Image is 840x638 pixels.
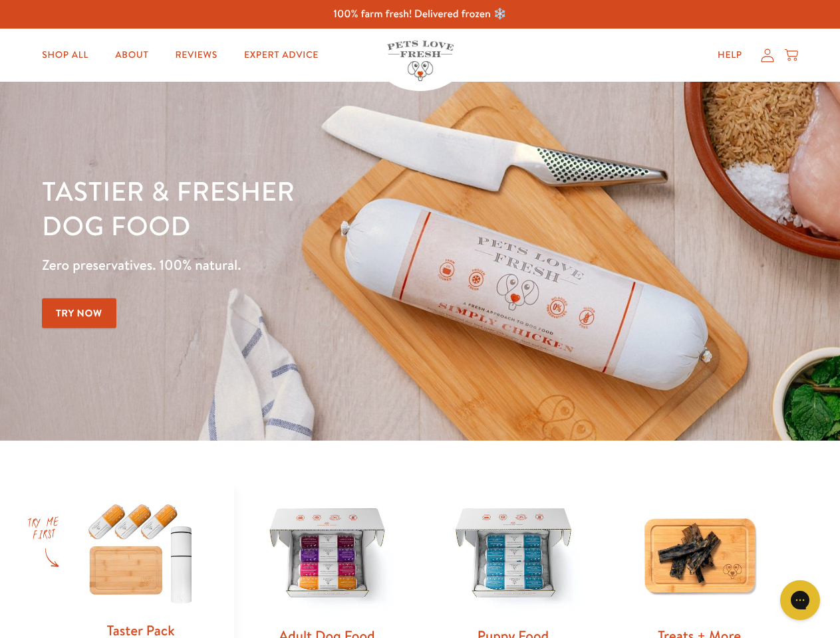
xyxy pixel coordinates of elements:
[42,253,546,277] p: Zero preservatives. 100% natural.
[164,42,227,68] a: Reviews
[42,298,116,328] a: Try Now
[387,41,454,81] img: Pets Love Fresh
[31,42,99,68] a: Shop All
[42,173,546,243] h1: Tastier & fresher dog food
[707,42,753,68] a: Help
[773,576,827,625] iframe: Gorgias live chat messenger
[104,42,159,68] a: About
[233,42,329,68] a: Expert Advice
